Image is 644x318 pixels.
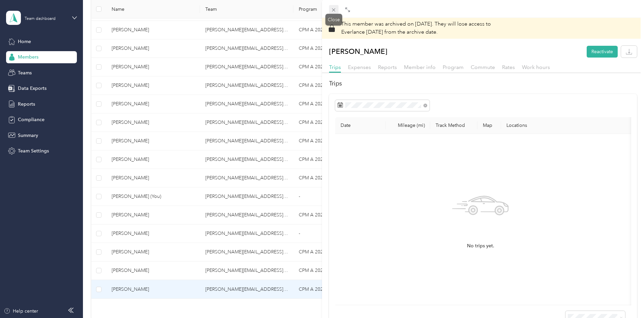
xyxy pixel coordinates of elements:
[329,79,637,88] h2: Trips
[341,21,491,35] span: They will lose access to Everlance [DATE] from the archive date.
[329,64,341,70] span: Trips
[443,64,464,70] span: Program
[341,20,491,36] p: This member was archived on [DATE] .
[348,64,371,70] span: Expenses
[335,117,386,134] th: Date
[329,46,387,58] p: [PERSON_NAME]
[378,64,397,70] span: Reports
[477,117,501,134] th: Map
[404,64,436,70] span: Member info
[502,64,515,70] span: Rates
[471,64,495,70] span: Commute
[522,64,550,70] span: Work hours
[386,117,430,134] th: Mileage (mi)
[430,117,477,134] th: Track Method
[587,46,618,58] button: Reactivate
[467,242,494,250] span: No trips yet.
[325,14,342,26] div: Close
[606,280,644,318] iframe: Everlance-gr Chat Button Frame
